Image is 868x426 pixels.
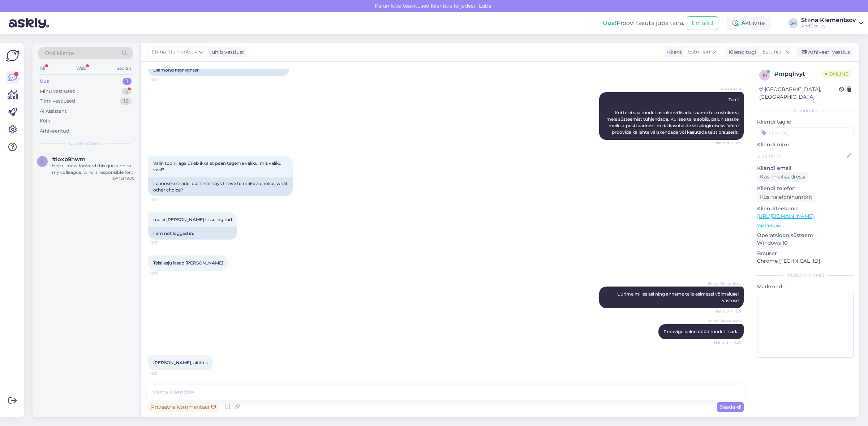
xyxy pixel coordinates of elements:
[687,16,718,30] button: Emailid
[797,47,853,57] div: Arhiveeri vestlus
[801,23,856,29] div: AndBeauty
[720,404,741,410] span: Saada
[40,98,75,105] div: Tiimi vestlused
[714,340,742,345] span: Nähtud ✓ 11:20
[123,78,132,85] div: 1
[603,19,684,27] div: Proovi tasuta juba täna:
[757,141,854,149] p: Kliendi nimi
[757,250,854,257] p: Brauser
[52,163,134,176] div: Hello, I now forward this question to my colleague, who is responsible for this. The reply will b...
[801,17,856,23] div: Stiina Klementsov
[153,160,283,172] span: Valin tooni, aga ütleb ikka et pean tegema valiku, mis valiku veel?
[757,213,814,219] a: [URL][DOMAIN_NAME]
[714,86,742,92] span: AI Assistent
[822,70,851,78] span: Online
[150,240,177,245] span: 11:17
[148,227,237,240] div: I am not logged in.
[714,309,742,314] span: Nähtud ✓ 11:17
[150,271,177,276] span: 11:17
[757,222,854,229] p: Vaata edasi ...
[788,18,798,28] div: SK
[477,3,493,9] span: Luba
[69,140,103,147] span: Uued vestlused
[150,197,177,202] span: 11:16
[757,172,808,182] div: Küsi meiliaadressi
[757,257,854,265] p: Chrome [TECHNICAL_ID]
[714,140,742,146] span: Nähtud ✓ 11:16
[207,48,244,56] div: juhib vestlust
[757,239,854,247] p: Windows 10
[40,117,50,125] div: Kõik
[40,128,69,135] div: Arhiveeritud
[122,88,132,95] div: 3
[757,127,854,138] input: Lisa tag
[52,156,86,163] span: #loxp9hwm
[708,281,742,286] span: Stiina Klementsov
[115,64,133,73] div: Socials
[757,152,845,160] input: Lisa nimi
[757,192,815,202] div: Küsi telefoninumbrit
[801,17,864,29] a: Stiina KlementsovAndBeauty
[150,371,177,376] span: 11:21
[40,88,76,95] div: Minu vestlused
[774,70,822,78] div: # mpqlivyt
[45,50,74,57] span: Otsi kliente
[757,118,854,126] p: Kliendi tag'id
[41,159,44,164] span: l
[75,64,87,73] div: Web
[757,205,854,212] p: Klienditeekond
[153,217,232,222] span: ma ei [PERSON_NAME] sisse logitud
[38,64,47,73] div: All
[150,77,177,82] span: 11:16
[112,176,134,181] div: [DATE] 18:00
[759,86,839,101] div: [GEOGRAPHIC_DATA], [GEOGRAPHIC_DATA]
[757,185,854,192] p: Kliendi telefon
[726,48,756,56] div: Klienditugi
[120,98,132,105] div: 12
[40,108,66,115] div: AI Assistent
[688,48,710,56] span: Estonian
[763,72,767,78] span: m
[603,20,616,26] b: Uus!
[757,164,854,172] p: Kliendi email
[757,107,854,114] div: Kliendi info
[757,272,854,279] div: [PERSON_NAME]
[663,329,739,334] span: Proovige palun nüüd toodet lisada
[6,49,20,63] img: Askly Logo
[148,177,293,196] div: I choose a shade, but it still says I have to make a choice, what other choice?
[151,48,198,56] span: Stiina Klementsov
[617,291,740,303] span: Uurime milles asi ning anname teile esimesel võimalusel vastuse
[727,17,771,30] div: Aktiivne
[153,260,223,266] span: Teisi asju laseb [PERSON_NAME]
[40,78,49,85] div: Uus
[664,48,682,56] div: Klient
[757,232,854,239] p: Operatsioonisüsteem
[757,283,854,291] p: Märkmed
[148,402,219,412] div: Privaatne kommentaar
[762,48,785,56] span: Estonian
[153,360,208,365] span: [PERSON_NAME], aitäh :)
[708,318,742,324] span: Stiina Klementsov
